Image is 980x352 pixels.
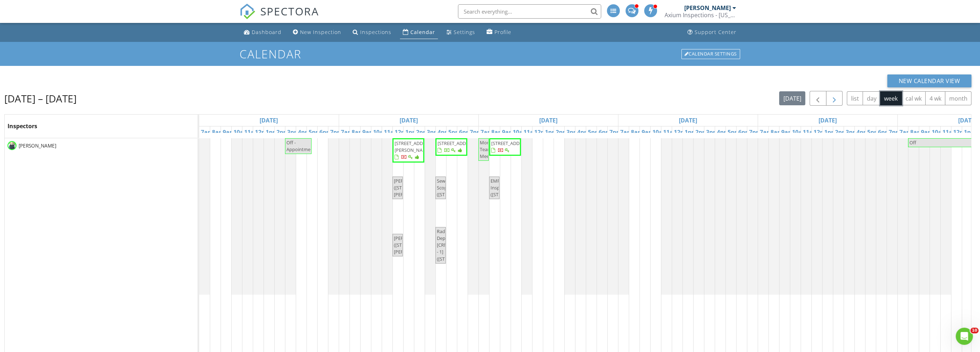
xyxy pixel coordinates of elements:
[887,126,903,138] a: 7pm
[328,126,344,138] a: 7pm
[704,126,720,138] a: 3pm
[951,126,971,138] a: 12pm
[779,126,796,138] a: 9am
[909,139,916,146] span: Off
[672,126,691,138] a: 12pm
[199,126,215,138] a: 7am
[661,126,681,138] a: 11am
[575,126,592,138] a: 4pm
[404,126,420,138] a: 1pm
[275,126,291,138] a: 2pm
[258,115,280,126] a: Go to August 27, 2025
[855,126,871,138] a: 4pm
[925,91,945,105] button: 4 wk
[822,126,839,138] a: 1pm
[962,126,978,138] a: 1pm
[458,4,601,19] input: Search everything...
[863,91,880,105] button: day
[629,126,645,138] a: 8am
[908,126,925,138] a: 8am
[683,126,699,138] a: 1pm
[260,4,319,19] span: SPECTORA
[480,139,498,159] span: Monthly Team Meeting
[812,126,831,138] a: 12pm
[956,115,978,126] a: Go to September 1, 2025
[565,126,581,138] a: 3pm
[715,126,731,138] a: 4pm
[242,126,262,138] a: 11am
[400,26,438,39] a: Calendar
[8,141,16,150] img: victor_matibag_2.jpeg
[290,26,344,39] a: New Inspection
[491,140,531,146] span: [STREET_ADDRESS]
[880,91,902,105] button: week
[361,126,377,138] a: 9am
[350,126,366,138] a: 8am
[618,126,634,138] a: 7am
[532,126,552,138] a: 12pm
[801,126,820,138] a: 11am
[371,126,391,138] a: 10am
[511,126,530,138] a: 10am
[221,126,237,138] a: 9am
[241,26,284,39] a: Dashboard
[747,126,763,138] a: 7pm
[844,126,860,138] a: 3pm
[425,126,441,138] a: 3pm
[253,126,272,138] a: 12pm
[865,126,882,138] a: 5pm
[956,328,973,345] iframe: Intercom live chat
[210,126,226,138] a: 8am
[779,91,805,105] button: [DATE]
[350,26,394,39] a: Inspections
[769,126,785,138] a: 8am
[640,126,656,138] a: 9am
[240,4,255,19] img: The Best Home Inspection Software - Spectora
[232,126,251,138] a: 10am
[597,126,613,138] a: 6pm
[494,29,511,35] div: Profile
[8,122,37,130] span: Inspectors
[457,126,473,138] a: 6pm
[876,126,892,138] a: 6pm
[240,48,741,60] h1: Calendar
[685,26,739,39] a: Support Center
[491,178,534,198] span: EMF Inspection ([STREET_ADDRESS])
[436,126,452,138] a: 4pm
[758,126,774,138] a: 7am
[817,115,839,126] a: Go to August 31, 2025
[438,140,478,146] span: [STREET_ADDRESS]
[446,126,463,138] a: 5pm
[695,29,737,35] div: Support Center
[543,126,559,138] a: 1pm
[737,126,753,138] a: 6pm
[537,115,559,126] a: Go to August 29, 2025
[833,126,849,138] a: 2pm
[500,126,516,138] a: 9am
[826,91,843,106] button: Next
[240,10,319,25] a: SPECTORA
[930,126,949,138] a: 10am
[393,126,412,138] a: 12pm
[554,126,570,138] a: 2pm
[4,91,77,106] h2: [DATE] – [DATE]
[252,29,281,35] div: Dashboard
[300,29,341,35] div: New Inspection
[677,115,699,126] a: Go to August 30, 2025
[484,26,514,39] a: Profile
[285,126,301,138] a: 3pm
[726,126,742,138] a: 5pm
[286,139,315,153] span: Off - Appointment
[454,29,475,35] div: Settings
[394,235,435,255] span: [PERSON_NAME] ([STREET_ADDRESS][PERSON_NAME])
[608,126,624,138] a: 7pm
[382,126,401,138] a: 11am
[665,11,736,19] div: Axium Inspections - Colorado
[395,140,435,153] span: [STREET_ADDRESS][PERSON_NAME]
[684,4,731,11] div: [PERSON_NAME]
[318,126,334,138] a: 6pm
[902,91,926,105] button: cal wk
[17,142,58,149] span: [PERSON_NAME]
[307,126,323,138] a: 5pm
[970,328,979,333] span: 10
